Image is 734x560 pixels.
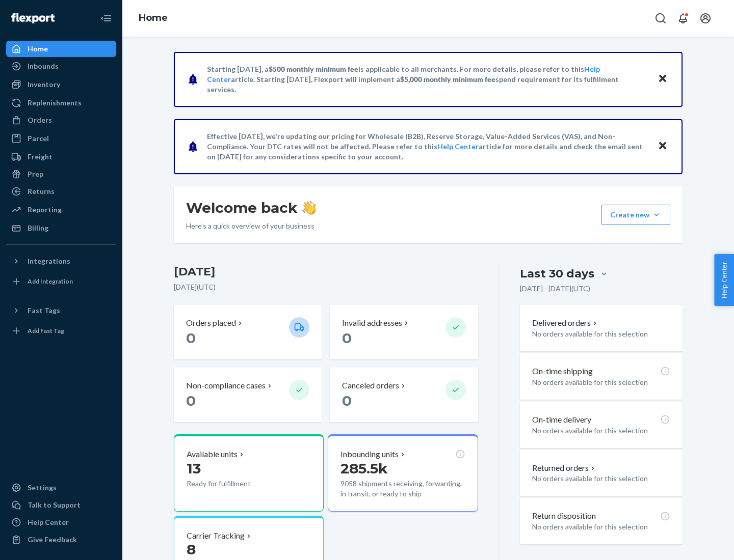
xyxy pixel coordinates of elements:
[28,98,82,108] div: Replenishments
[28,169,43,179] div: Prep
[186,221,316,231] p: Here’s a quick overview of your business
[28,223,48,233] div: Billing
[28,152,53,162] div: Freight
[650,8,671,29] button: Open Search Box
[187,530,245,542] p: Carrier Tracking
[174,264,478,280] h3: [DATE]
[6,149,116,165] a: Freight
[342,392,352,409] span: 0
[28,256,70,266] div: Integrations
[330,305,478,359] button: Invalid addresses 0
[28,517,69,527] div: Help Center
[532,473,670,484] p: No orders available for this selection
[96,8,116,29] button: Close Navigation
[186,392,196,409] span: 0
[6,58,116,74] a: Inbounds
[673,8,693,29] button: Open notifications
[186,199,316,217] h1: Welcome back
[6,480,116,496] a: Settings
[714,254,734,306] button: Help Center
[186,380,266,391] p: Non-compliance cases
[6,497,116,513] a: Talk to Support
[28,535,77,545] div: Give Feedback
[532,366,593,377] p: On-time shipping
[28,205,62,215] div: Reporting
[656,72,669,87] button: Close
[6,273,116,290] a: Add Integration
[174,305,322,359] button: Orders placed 0
[656,139,669,154] button: Close
[28,79,60,90] div: Inventory
[28,133,49,144] div: Parcel
[6,41,116,57] a: Home
[28,277,73,286] div: Add Integration
[532,377,670,387] p: No orders available for this selection
[520,266,594,282] div: Last 30 days
[28,500,81,510] div: Talk to Support
[330,368,478,422] button: Canceled orders 0
[342,317,402,329] p: Invalid addresses
[269,65,358,73] span: $500 monthly minimum fee
[130,4,176,33] ol: breadcrumbs
[6,95,116,111] a: Replenishments
[532,426,670,436] p: No orders available for this selection
[174,368,322,422] button: Non-compliance cases 0
[6,323,116,339] a: Add Fast Tag
[187,541,196,558] span: 8
[6,514,116,530] a: Help Center
[532,329,670,339] p: No orders available for this selection
[187,460,201,477] span: 13
[28,44,48,54] div: Home
[695,8,716,29] button: Open account menu
[520,284,590,294] p: [DATE] - [DATE] ( UTC )
[207,64,648,95] p: Starting [DATE], a is applicable to all merchants. For more details, please refer to this article...
[186,329,196,347] span: 0
[6,202,116,218] a: Reporting
[532,522,670,532] p: No orders available for this selection
[28,186,55,197] div: Returns
[174,434,324,512] button: Available units13Ready for fulfillment
[28,326,64,335] div: Add Fast Tag
[174,282,478,292] p: [DATE] ( UTC )
[207,131,648,162] p: Effective [DATE], we're updating our pricing for Wholesale (B2B), Reserve Storage, Value-Added Se...
[302,201,316,215] img: hand-wave emoji
[328,434,478,512] button: Inbounding units285.5k9058 shipments receiving, forwarding, in transit, or ready to ship
[28,305,60,316] div: Fast Tags
[28,483,57,493] div: Settings
[532,510,596,522] p: Return disposition
[342,329,352,347] span: 0
[6,220,116,236] a: Billing
[601,205,670,225] button: Create new
[139,12,168,23] a: Home
[11,13,55,23] img: Flexport logo
[6,302,116,319] button: Fast Tags
[187,449,238,460] p: Available units
[187,479,281,489] p: Ready for fulfillment
[340,479,465,499] p: 9058 shipments receiving, forwarding, in transit, or ready to ship
[6,253,116,269] button: Integrations
[28,115,52,125] div: Orders
[340,449,399,460] p: Inbounding units
[6,166,116,182] a: Prep
[400,75,495,83] span: $5,000 monthly minimum fee
[340,460,388,477] span: 285.5k
[6,76,116,93] a: Inventory
[532,414,591,426] p: On-time delivery
[6,112,116,128] a: Orders
[186,317,236,329] p: Orders placed
[532,462,597,474] button: Returned orders
[6,183,116,200] a: Returns
[6,531,116,548] button: Give Feedback
[6,130,116,147] a: Parcel
[28,61,59,71] div: Inbounds
[437,142,479,151] a: Help Center
[532,317,599,329] button: Delivered orders
[342,380,399,391] p: Canceled orders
